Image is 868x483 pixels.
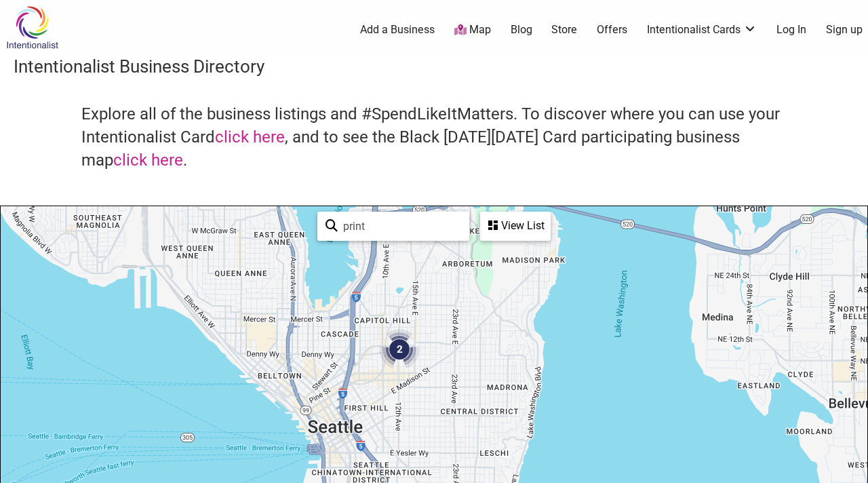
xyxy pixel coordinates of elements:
[379,329,420,370] div: 2
[113,151,183,170] a: click here
[776,22,806,37] a: Log In
[81,103,787,172] h4: Explore all of the business listings and #SpendLikeItMatters. To discover where you can use your ...
[551,22,577,37] a: Store
[481,213,549,239] div: View List
[826,22,863,37] a: Sign up
[511,22,532,37] a: Blog
[647,22,757,37] a: Intentionalist Cards
[215,128,285,147] a: click here
[597,22,627,37] a: Offers
[14,54,854,79] h3: Intentionalist Business Directory
[360,22,435,37] a: Add a Business
[454,22,491,38] a: Map
[317,212,469,241] div: Type to search and filter
[480,212,551,241] div: See a list of the visible businesses
[338,213,461,239] input: Type to find and filter...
